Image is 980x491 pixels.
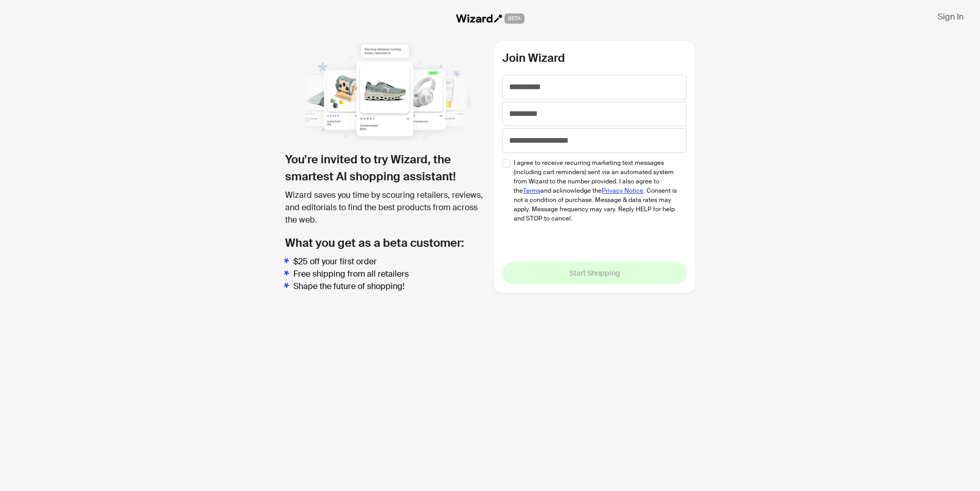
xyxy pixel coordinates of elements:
li: Free shipping from all retailers [293,268,486,280]
div: Wizard saves you time by scouring retailers, reviews, and editorials to find the best products fr... [285,189,486,226]
span: I agree to receive recurring marketing text messages (including cart reminders) sent via an autom... [514,158,679,223]
button: Start Shopping [502,262,687,284]
button: Sign In [930,8,972,25]
h2: What you get as a beta customer: [285,234,486,251]
span: BETA [504,13,524,24]
a: Privacy Notice [602,187,643,195]
li: Shape the future of shopping! [293,280,486,293]
a: Terms [523,187,540,195]
h1: You’re invited to try Wizard, the smartest AI shopping assistant! [285,151,486,185]
span: Sign In [938,11,964,22]
li: $25 off your first order [293,256,486,268]
h2: Join Wizard [502,49,687,66]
